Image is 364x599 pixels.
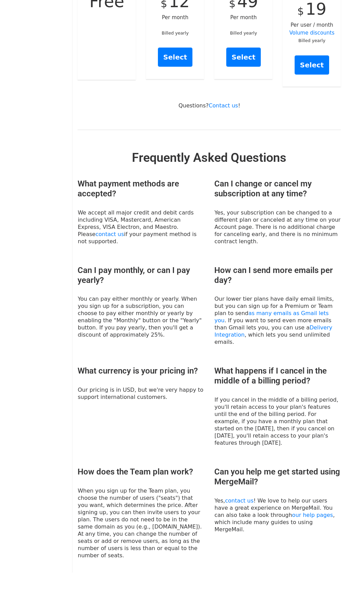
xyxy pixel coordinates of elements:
small: Billed yearly [162,30,189,36]
p: You can pay either monthly or yearly. When you sign up for a subscription, you can choose to pay ... [78,295,204,338]
h3: How does the Team plan work? [78,467,204,477]
p: We accept all major credit and debit cards including VISA, Mastercard, American Express, VISA Ele... [78,209,204,245]
a: Delivery Integration [214,324,332,338]
h3: What happens if I cancel in the middle of a billing period? [214,366,341,386]
h3: Can I pay monthly, or can I pay yearly? [78,265,204,285]
a: Volume discounts [289,30,334,36]
span: $ [297,5,304,17]
p: Our pricing is in USD, but we're very happy to support international customers. [78,386,204,401]
a: as many emails as Gmail lets you [214,310,328,324]
h3: What payment methods are accepted? [78,179,204,199]
p: Our lower tier plans have daily email limits, but you can sign up for a Premium or Team plan to s... [214,295,341,346]
a: Contact us [209,102,238,109]
a: contact us [225,497,253,504]
small: Billed yearly [230,30,257,36]
a: Select [158,48,193,67]
h2: Frequently Asked Questions [78,151,341,165]
h3: Can you help me get started using MergeMail? [214,467,341,487]
h3: How can I send more emails per day? [214,265,341,285]
a: contact us [95,231,124,237]
p: Questions? ! [78,102,341,109]
a: our help pages [292,512,333,518]
p: Yes, ! We love to help our users have a great experience on MergeMail. You can also take a look t... [214,497,341,533]
a: Select [226,48,261,67]
iframe: Chat Widget [330,566,364,599]
p: Yes, your subscription can be changed to a different plan or canceled at any time on your Account... [214,209,341,245]
small: Billed yearly [298,38,325,43]
p: If you cancel in the middle of a billing period, you'll retain access to your plan's features unt... [214,396,341,446]
a: Select [295,55,329,75]
h3: What currency is your pricing in? [78,366,204,376]
h3: Can I change or cancel my subscription at any time? [214,179,341,199]
p: When you sign up for the Team plan, you choose the number of users ("seats") that you want, which... [78,487,204,559]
